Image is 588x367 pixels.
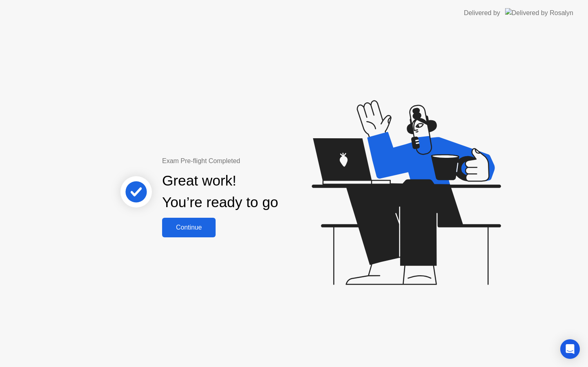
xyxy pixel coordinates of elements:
div: Exam Pre-flight Completed [162,156,331,166]
div: Delivered by [464,8,500,18]
div: Great work! You’re ready to go [162,170,278,213]
div: Continue [165,224,213,231]
img: Delivered by Rosalyn [505,8,573,18]
button: Continue [162,218,216,237]
div: Open Intercom Messenger [560,339,580,359]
